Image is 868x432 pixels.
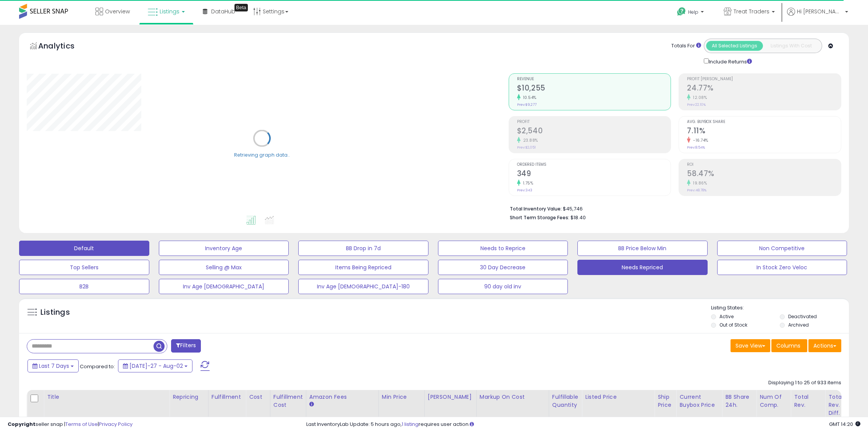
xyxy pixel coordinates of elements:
[211,8,235,15] span: DataHub
[47,393,166,401] div: Title
[585,393,651,401] div: Listed Price
[763,41,820,51] button: Listings With Cost
[577,241,708,256] button: BB Price Below Min
[671,1,711,25] a: Help
[517,120,671,124] span: Profit
[428,393,473,401] div: [PERSON_NAME]
[517,163,671,167] span: Ordered Items
[517,102,537,107] small: Prev: $9,277
[687,120,841,124] span: Avg. Buybox Share
[510,205,562,212] b: Total Inventory Value:
[711,304,849,312] p: Listing States:
[706,41,763,51] button: All Selected Listings
[688,9,698,15] span: Help
[768,379,841,387] div: Displaying 1 to 25 of 933 items
[517,145,536,150] small: Prev: $2,051
[829,421,860,428] span: 2025-08-10 14:20 GMT
[8,421,36,428] strong: Copyright
[690,138,708,143] small: -16.74%
[552,393,579,409] div: Fulfillable Quantity
[771,339,807,352] button: Columns
[39,362,69,370] span: Last 7 Days
[129,362,183,370] span: [DATE]-27 - Aug-02
[438,279,568,294] button: 90 day old inv
[731,339,770,352] button: Save View
[687,188,706,193] small: Prev: 48.78%
[159,279,289,294] button: Inv Age [DEMOGRAPHIC_DATA]
[571,214,586,221] span: $18.40
[776,342,800,349] span: Columns
[719,313,734,320] label: Active
[99,421,133,428] a: Privacy Policy
[160,8,179,15] span: Listings
[234,151,290,158] div: Retrieving graph data..
[687,126,841,137] h2: 7.11%
[65,421,98,428] a: Terms of Use
[27,359,79,372] button: Last 7 Days
[298,260,428,275] button: Items Being Repriced
[808,339,841,352] button: Actions
[760,393,787,409] div: Num of Comp.
[309,401,314,408] small: Amazon Fees.
[687,145,705,150] small: Prev: 8.54%
[402,421,419,428] a: 1 listing
[510,204,836,213] li: $45,746
[80,363,115,370] span: Compared to:
[234,4,248,11] div: Tooltip anchor
[517,84,671,94] h2: $10,255
[438,241,568,256] button: Needs to Reprice
[717,260,847,275] button: In Stock Zero Veloc
[273,393,303,409] div: Fulfillment Cost
[679,393,719,409] div: Current Buybox Price
[687,163,841,167] span: ROI
[687,169,841,180] h2: 58.47%
[480,393,546,401] div: Markup on Cost
[577,260,708,275] button: Needs Repriced
[298,241,428,256] button: BB Drop in 7d
[105,8,130,15] span: Overview
[159,241,289,256] button: Inventory Age
[159,260,289,275] button: Selling @ Max
[788,313,817,320] label: Deactivated
[788,322,809,328] label: Archived
[520,138,538,143] small: 23.88%
[690,180,707,186] small: 19.86%
[687,77,841,81] span: Profit [PERSON_NAME]
[517,77,671,81] span: Revenue
[719,322,747,328] label: Out of Stock
[249,393,267,401] div: Cost
[725,393,753,409] div: BB Share 24h.
[658,393,673,409] div: Ship Price
[794,393,822,409] div: Total Rev.
[510,214,569,221] b: Short Term Storage Fees:
[671,42,701,50] div: Totals For
[19,279,149,294] button: B2B
[717,241,847,256] button: Non Competitive
[8,421,133,428] div: seller snap | |
[687,84,841,94] h2: 24.77%
[118,359,192,372] button: [DATE]-27 - Aug-02
[520,95,537,100] small: 10.54%
[38,40,89,53] h5: Analytics
[476,390,549,420] th: The percentage added to the cost of goods (COGS) that forms the calculator for Min & Max prices.
[19,241,149,256] button: Default
[171,339,201,353] button: Filters
[298,279,428,294] button: Inv Age [DEMOGRAPHIC_DATA]-180
[40,307,70,318] h5: Listings
[520,180,533,186] small: 1.75%
[828,393,850,417] div: Total Rev. Diff.
[687,102,706,107] small: Prev: 22.10%
[698,57,761,66] div: Include Returns
[677,7,686,16] i: Get Help
[309,393,375,401] div: Amazon Fees
[797,8,843,15] span: Hi [PERSON_NAME]
[306,421,860,428] div: Last InventoryLab Update: 5 hours ago, requires user action.
[438,260,568,275] button: 30 Day Decrease
[212,393,242,401] div: Fulfillment
[517,188,532,193] small: Prev: 343
[173,393,205,401] div: Repricing
[690,95,707,100] small: 12.08%
[382,393,421,401] div: Min Price
[734,8,769,15] span: Treat Traders
[787,8,848,25] a: Hi [PERSON_NAME]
